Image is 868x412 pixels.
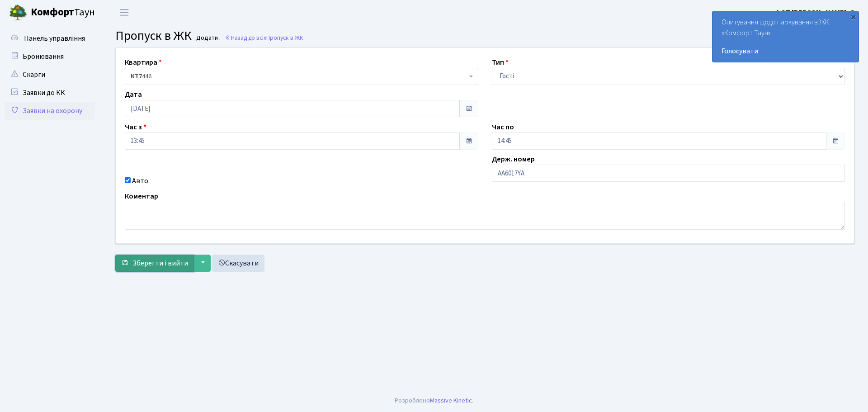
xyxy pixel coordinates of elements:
div: Опитування щодо паркування в ЖК «Комфорт Таун» [712,11,859,62]
span: Пропуск в ЖК [266,33,303,42]
a: Голосувати [722,46,849,57]
div: Розроблено . [395,396,473,406]
label: Тип [492,57,509,68]
div: × [849,12,858,21]
img: logo.png [9,4,27,22]
label: Дата [125,89,142,100]
label: Квартира [125,57,162,68]
b: КТ7 [131,72,142,81]
a: Назад до всіхПропуск в ЖК [225,33,303,42]
a: Панель управління [5,29,95,47]
a: Заявки на охорону [5,102,95,120]
label: Час по [492,122,514,133]
input: AA0001AA [492,165,845,182]
a: Заявки до КК [5,84,95,102]
span: Панель управління [24,33,85,43]
button: Зберегти і вийти [115,255,194,272]
a: Бронювання [5,47,95,66]
small: Додати . [194,34,221,42]
button: Переключити навігацію [113,5,136,20]
a: Скасувати [212,255,264,272]
label: Держ. номер [492,154,535,165]
label: Час з [125,122,146,133]
a: Скарги [5,66,95,84]
span: <b>КТ7</b>&nbsp;&nbsp;&nbsp;446 [125,68,478,85]
label: Коментар [125,191,158,202]
label: Авто [132,175,148,186]
span: Пропуск в ЖК [115,27,192,45]
a: ФОП [PERSON_NAME]. О. [775,7,857,18]
span: <b>КТ7</b>&nbsp;&nbsp;&nbsp;446 [131,72,467,81]
a: Massive Kinetic [430,396,472,405]
b: Комфорт [31,5,74,19]
span: Зберегти і вийти [132,258,188,268]
span: Таун [31,5,95,20]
